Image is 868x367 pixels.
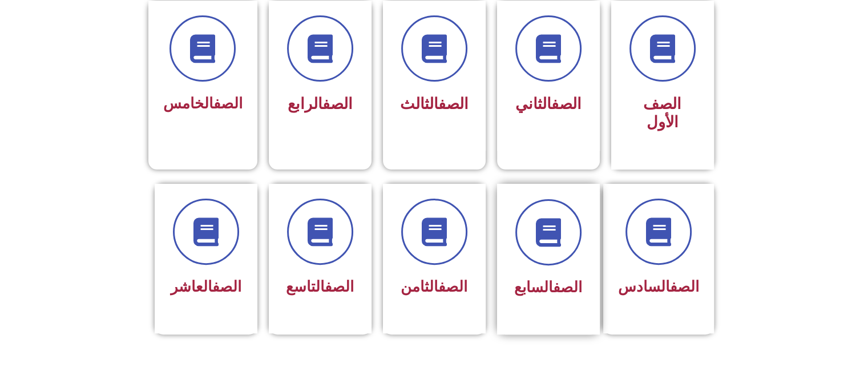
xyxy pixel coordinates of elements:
a: الصف [551,95,582,113]
a: الصف [213,95,243,112]
a: الصف [438,278,467,295]
a: الصف [553,279,582,296]
span: الثالث [400,95,469,113]
span: الخامس [163,95,243,112]
a: الصف [325,278,354,295]
span: الثاني [515,95,582,113]
a: الصف [670,278,699,295]
span: السابع [514,279,582,296]
span: التاسع [286,278,354,295]
span: الصف الأول [643,95,681,131]
span: العاشر [171,278,241,295]
a: الصف [322,95,353,113]
span: الثامن [401,278,467,295]
a: الصف [212,278,241,295]
span: الرابع [288,95,353,113]
span: السادس [618,278,699,295]
a: الصف [438,95,469,113]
